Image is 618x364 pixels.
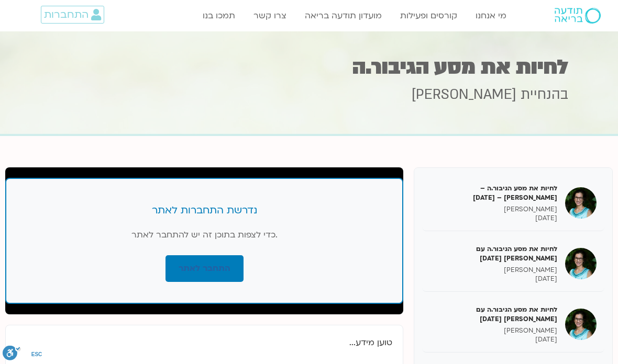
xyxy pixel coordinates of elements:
h5: לחיות את מסע הגיבור.ה עם [PERSON_NAME] [DATE] [430,244,557,263]
h3: נדרשת התחברות לאתר [27,204,381,218]
p: כדי לצפות בתוכן זה יש להתחבר לאתר. [27,228,381,242]
h5: לחיות את מסע הגיבור.ה – [PERSON_NAME] – [DATE] [430,184,557,202]
a: צרו קשר [248,6,292,26]
h1: לחיות את מסע הגיבור.ה [50,57,568,77]
img: תודעה בריאה [555,8,601,24]
h5: לחיות את מסע הגיבור.ה עם [PERSON_NAME] [DATE] [430,305,557,324]
p: [DATE] [430,335,557,344]
p: [PERSON_NAME] [430,326,557,335]
p: טוען מידע... [16,336,392,350]
p: [DATE] [430,214,557,223]
a: קורסים ופעילות [395,6,462,26]
a: התחבר לאתר [165,255,244,282]
img: לחיות את מסע הגיבור.ה עם תמר לינצבסקי 04/02/25 [565,248,597,279]
p: [PERSON_NAME] [430,205,557,214]
p: [DATE] [430,275,557,283]
span: [PERSON_NAME] [412,85,516,104]
a: התחברות [41,6,104,24]
span: התחברות [44,9,89,20]
a: מועדון תודעה בריאה [300,6,387,26]
a: מי אנחנו [470,6,512,26]
p: [PERSON_NAME] [430,266,557,275]
a: תמכו בנו [197,6,240,26]
img: לחיות את מסע הגיבור.ה – תמר לינצבסקי – 30/1/25 [565,187,597,219]
span: בהנחיית [521,85,568,104]
img: לחיות את מסע הגיבור.ה עם תמר לינצבסקי 11/02/25 [565,309,597,340]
